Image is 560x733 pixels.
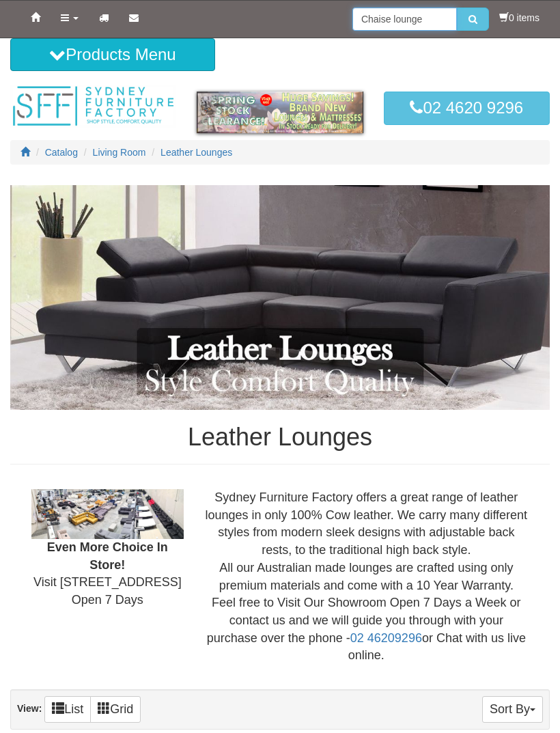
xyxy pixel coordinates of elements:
img: Leather Lounges [10,185,550,410]
button: Sort By [482,696,543,723]
img: spring-sale.gif [197,92,363,133]
img: Sydney Furniture Factory [10,85,176,128]
div: Visit [STREET_ADDRESS] Open 7 Days [21,489,194,609]
a: 02 46209296 [350,631,422,645]
a: Catalog [45,147,78,158]
a: Leather Lounges [160,147,232,158]
div: Sydney Furniture Factory offers a great range of leather lounges in only 100% Cow leather. We car... [194,489,539,665]
b: Even More Choice In Store! [47,540,168,572]
a: Grid [90,696,141,723]
input: Site search [352,8,457,31]
h1: Leather Lounges [10,424,550,451]
a: Living Room [93,147,146,158]
strong: View: [17,703,42,714]
a: 02 4620 9296 [384,92,550,124]
button: Products Menu [10,38,215,71]
img: Showroom [31,489,184,539]
a: List [44,696,91,723]
li: 0 items [499,11,540,25]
